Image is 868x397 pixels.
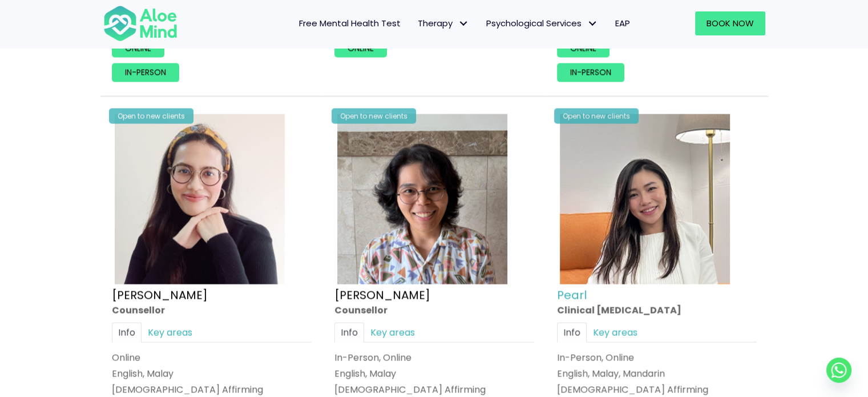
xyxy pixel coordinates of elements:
span: EAP [615,17,630,29]
img: Aloe mind Logo [103,5,177,42]
a: Key areas [364,323,421,343]
a: Key areas [142,323,199,343]
span: Psychological Services [486,17,598,29]
div: Counsellor [334,304,534,317]
nav: Menu [192,11,639,35]
a: [PERSON_NAME] [334,287,430,303]
a: In-person [112,63,179,82]
span: Book Now [706,17,754,29]
a: Free Mental Health Test [290,11,409,35]
div: [DEMOGRAPHIC_DATA] Affirming [557,384,757,397]
a: Book Now [695,11,765,35]
div: Clinical [MEDICAL_DATA] [557,304,757,317]
span: Therapy [418,17,469,29]
a: Pearl [557,287,587,303]
a: Info [112,323,142,343]
span: Free Mental Health Test [299,17,401,29]
div: Open to new clients [109,109,193,124]
p: English, Malay [334,367,534,380]
div: Online [112,351,312,364]
span: Therapy: submenu [455,15,472,32]
a: Online [557,39,609,58]
span: Psychological Services: submenu [584,15,601,32]
div: Open to new clients [554,109,639,124]
img: Therapist Photo Update [115,114,285,284]
p: English, Malay, Mandarin [557,367,757,380]
a: Info [334,323,364,343]
a: Info [557,323,587,343]
a: In-person [557,63,624,82]
div: [DEMOGRAPHIC_DATA] Affirming [334,384,534,397]
div: In-Person, Online [557,351,757,364]
div: Open to new clients [332,109,416,124]
a: Whatsapp [826,358,851,383]
a: Psychological ServicesPsychological Services: submenu [478,11,607,35]
div: [DEMOGRAPHIC_DATA] Affirming [112,384,312,397]
div: In-Person, Online [334,351,534,364]
img: zafeera counsellor [337,114,507,284]
a: Online [334,39,387,58]
a: Online [112,39,164,58]
div: Counsellor [112,304,312,317]
a: TherapyTherapy: submenu [409,11,478,35]
a: EAP [607,11,639,35]
img: Pearl photo [560,114,730,284]
a: Key areas [587,323,644,343]
a: [PERSON_NAME] [112,287,208,303]
p: English, Malay [112,367,312,380]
